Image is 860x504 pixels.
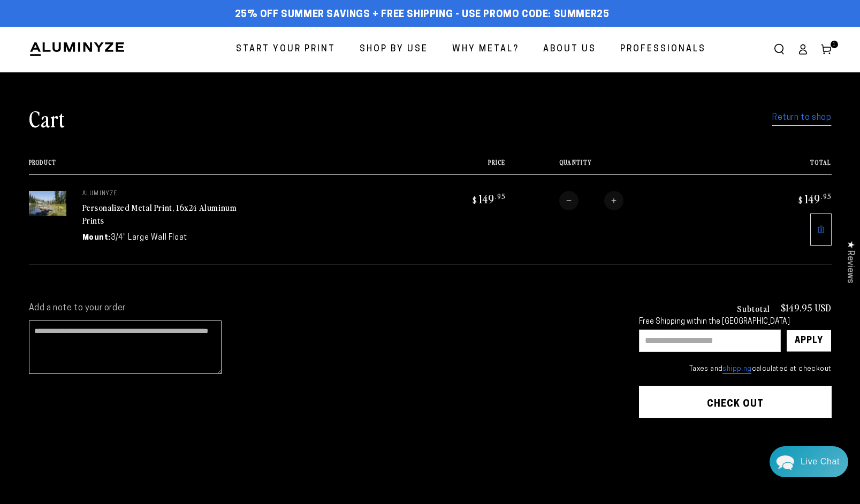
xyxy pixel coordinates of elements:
img: Aluminyze [29,41,125,57]
a: shipping [722,365,751,373]
small: Taxes and calculated at checkout [639,364,832,375]
dt: Mount: [82,232,111,243]
div: Contact Us Directly [801,446,840,477]
div: Free Shipping within the [GEOGRAPHIC_DATA] [639,318,832,327]
th: Total [733,159,832,174]
bdi: 149 [797,191,832,206]
span: 25% off Summer Savings + Free Shipping - Use Promo Code: SUMMER25 [235,9,610,21]
a: Why Metal? [444,35,527,64]
span: Start Your Print [236,42,336,57]
span: 1 [833,41,836,48]
a: Remove 16"x24" Rectangle White Glossy Aluminyzed Photo [810,213,832,246]
bdi: 149 [471,191,506,206]
a: Professionals [612,35,714,64]
div: Apply [795,330,823,352]
div: Click to open Judge.me floating reviews tab [840,232,860,292]
h1: Cart [29,104,65,132]
span: Professionals [620,42,706,57]
a: About Us [535,35,604,64]
span: $ [473,195,477,205]
a: Shop By Use [352,35,436,64]
th: Product [29,159,408,174]
th: Price [407,159,506,174]
span: Shop By Use [360,42,428,57]
p: aluminyze [82,191,243,197]
span: $ [798,195,803,205]
input: Quantity for Personalized Metal Print, 16x24 Aluminum Prints [579,191,604,210]
th: Quantity [506,159,733,174]
span: Why Metal? [452,42,519,57]
iframe: PayPal-paypal [639,439,832,468]
sup: .95 [495,192,506,201]
h3: Subtotal [737,304,770,312]
a: Personalized Metal Print, 16x24 Aluminum Prints [82,201,237,227]
a: Start Your Print [228,35,344,64]
label: Add a note to your order [29,303,618,314]
img: 16"x24" Rectangle White Glossy Aluminyzed Photo [29,191,66,216]
summary: Search our site [767,37,791,61]
dd: 3/4" Large Wall Float [111,232,187,243]
span: About Us [543,42,596,57]
p: $149.95 USD [781,303,832,312]
div: Chat widget toggle [770,446,848,477]
sup: .95 [821,192,832,201]
button: Check out [639,386,832,418]
a: Return to shop [772,110,831,126]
